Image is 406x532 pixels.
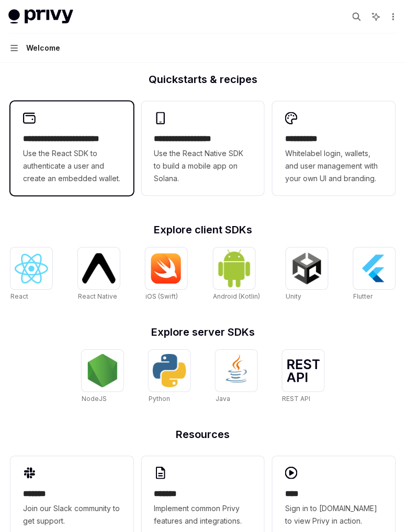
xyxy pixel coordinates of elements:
span: Flutter [354,293,373,301]
h2: Explore client SDKs [10,225,396,235]
img: Android (Kotlin) [218,249,251,288]
h2: Resources [10,430,396,440]
span: React Native [78,293,117,301]
div: Welcome [26,42,60,54]
img: Python [153,354,186,388]
a: iOS (Swift)iOS (Swift) [145,248,187,302]
img: Java [220,354,253,388]
span: React [10,293,28,301]
span: Use the React SDK to authenticate a user and create an embedded wallet. [23,148,121,185]
span: Unity [286,293,302,301]
a: ReactReact [10,248,52,302]
a: NodeJSNodeJS [82,350,123,405]
img: React Native [82,254,116,283]
img: React [15,254,48,284]
img: Unity [290,252,324,286]
a: FlutterFlutter [354,248,396,302]
a: REST APIREST API [283,350,324,405]
span: Whitelabel login, wallets, and user management with your own UI and branding. [285,148,383,185]
span: Python [149,395,170,403]
a: UnityUnity [286,248,328,302]
span: iOS (Swift) [145,293,178,301]
span: REST API [283,395,311,403]
h2: Quickstarts & recipes [10,75,396,85]
a: JavaJava [216,350,257,405]
a: PythonPython [149,350,190,405]
img: Flutter [358,252,391,286]
span: NodeJS [82,395,107,403]
a: Android (Kotlin)Android (Kotlin) [213,248,261,302]
h2: Explore server SDKs [10,327,396,338]
a: React NativeReact Native [78,248,120,302]
span: Join our Slack community to get support. [23,503,121,528]
span: Sign in to [DOMAIN_NAME] to view Privy in action. [285,503,383,528]
span: Implement common Privy features and integrations. [154,503,252,528]
span: Java [216,395,230,403]
a: **** **** **** ***Use the React Native SDK to build a mobile app on Solana. [142,102,265,196]
img: NodeJS [86,354,119,388]
img: iOS (Swift) [150,253,183,285]
span: Android (Kotlin) [213,293,261,301]
span: Use the React Native SDK to build a mobile app on Solana. [154,148,252,185]
button: More actions [387,9,398,24]
img: REST API [287,360,320,383]
img: light logo [8,9,73,24]
a: **** *****Whitelabel login, wallets, and user management with your own UI and branding. [273,102,396,196]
